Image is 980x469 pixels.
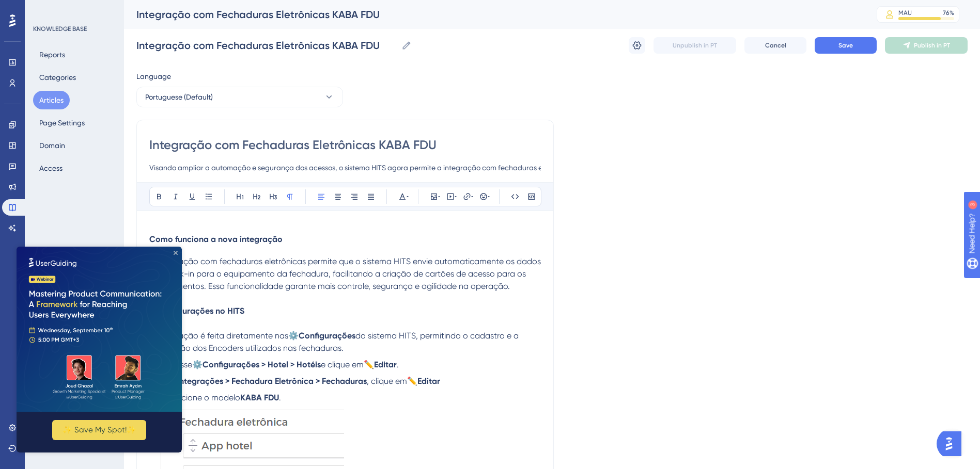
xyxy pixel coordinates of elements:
button: Save [815,37,877,54]
input: Article Name [136,38,397,53]
button: Portuguese (Default) [136,87,343,107]
span: Como funciona a nova integração [149,234,283,244]
strong: ⚙️Configurações > Hotel > Hotéis [192,360,321,369]
span: Language [136,70,171,83]
span: do sistema HITS, permitindo o cadastro e a vinculação dos Encoders utilizados nas fechaduras. [149,331,521,353]
button: Unpublish in PT [654,37,736,54]
strong: 1. Configurações no HITS [149,306,244,316]
span: Cancel [765,41,786,50]
div: 76 % [943,9,954,17]
strong: ✏️Editar [364,360,397,369]
span: A integração é feita diretamente nas [149,331,288,341]
strong: ⚙️Configurações [288,331,355,341]
span: A integração com fechaduras eletrônicas permite que o sistema HITS envie automaticamente os dados... [149,256,543,291]
button: Domain [33,136,71,155]
button: Access [33,159,69,177]
span: , clique em [367,376,407,386]
span: Publish in PT [914,41,950,50]
strong: ✏️Editar [407,376,440,386]
strong: Integrações > Fechadura Eletrônica > Fechaduras [177,376,367,386]
span: Selecione o modelo [166,393,240,402]
button: Articles [33,91,70,109]
span: . [279,393,281,402]
button: Categories [33,68,82,87]
span: Portuguese (Default) [145,91,213,103]
span: e clique em [321,360,364,369]
input: Article Description [149,161,541,174]
div: Close Preview [157,4,161,8]
div: 3 [72,5,75,13]
div: KNOWLEDGE BASE [33,25,87,33]
span: Save [838,41,853,50]
span: Need Help? [24,3,65,15]
strong: KABA FDU [240,393,279,402]
input: Article Title [149,137,541,153]
div: MAU [898,9,912,17]
span: Unpublish in PT [673,41,717,50]
button: Cancel [744,37,806,54]
button: Page Settings [33,114,91,132]
div: Integração com Fechaduras Eletrônicas KABA FDU [136,7,851,22]
button: Publish in PT [885,37,968,54]
iframe: UserGuiding AI Assistant Launcher [937,428,968,459]
button: Reports [33,45,71,64]
span: . [397,360,399,369]
button: ✨ Save My Spot!✨ [36,173,130,193]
